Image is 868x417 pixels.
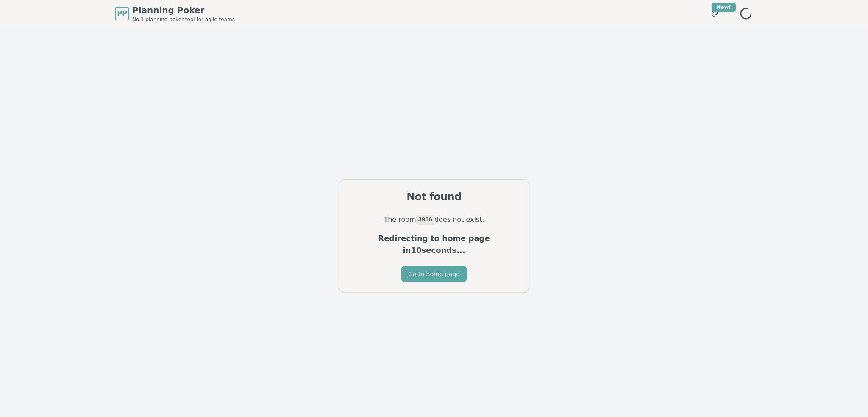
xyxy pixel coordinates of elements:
[350,190,518,204] div: Not found
[707,6,722,21] button: New!
[350,232,518,256] p: Redirecting to home page in 10 seconds...
[117,8,127,19] span: PP
[115,4,235,23] a: PPPlanning PokerNo.1 planning poker tool for agile teams
[401,266,466,282] button: Go to home page
[416,215,434,224] code: 3906
[132,4,235,16] span: Planning Poker
[132,16,235,23] span: No.1 planning poker tool for agile teams
[712,3,736,12] div: New!
[350,214,518,226] p: The room does not exist.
